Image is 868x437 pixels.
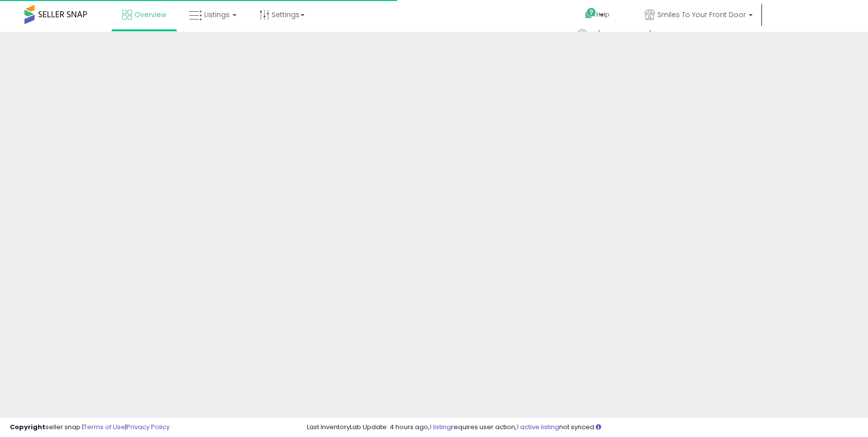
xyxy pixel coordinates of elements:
a: 1 listing [430,422,451,432]
a: Hi [PERSON_NAME] [577,29,658,49]
span: Help [596,10,609,19]
span: Hi [PERSON_NAME] [590,29,651,39]
i: Get Help [585,7,597,20]
a: Privacy Policy [127,422,170,432]
a: Terms of Use [84,422,125,432]
span: Listings [204,10,230,20]
span: Smiles To Your Front Door [657,10,746,20]
div: Last InventoryLab Update: 4 hours ago, requires user action, not synced. [307,423,858,432]
a: 1 active listing [517,422,559,432]
i: Click here to read more about un-synced listings. [596,424,601,430]
div: seller snap | | [10,423,170,432]
strong: Copyright [10,422,45,432]
span: Overview [134,10,166,20]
